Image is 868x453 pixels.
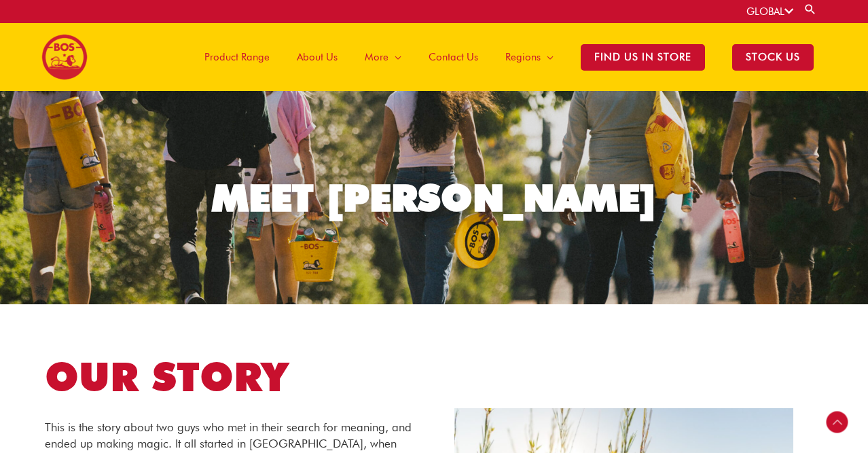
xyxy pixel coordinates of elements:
[492,23,567,91] a: Regions
[181,23,827,91] nav: Site Navigation
[567,23,719,91] a: Find Us in Store
[41,34,88,80] img: BOS logo finals-200px
[719,23,827,91] a: STOCK US
[429,37,478,77] span: Contact Us
[505,37,541,77] span: Regions
[732,44,814,71] span: STOCK US
[212,179,656,217] div: MEET [PERSON_NAME]
[365,37,388,77] span: More
[283,23,351,91] a: About Us
[191,23,283,91] a: Product Range
[415,23,492,91] a: Contact Us
[297,37,338,77] span: About Us
[45,349,414,405] h1: OUR STORY
[803,3,817,16] a: Search button
[204,37,270,77] span: Product Range
[581,44,705,71] span: Find Us in Store
[746,5,793,18] a: GLOBAL
[351,23,415,91] a: More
